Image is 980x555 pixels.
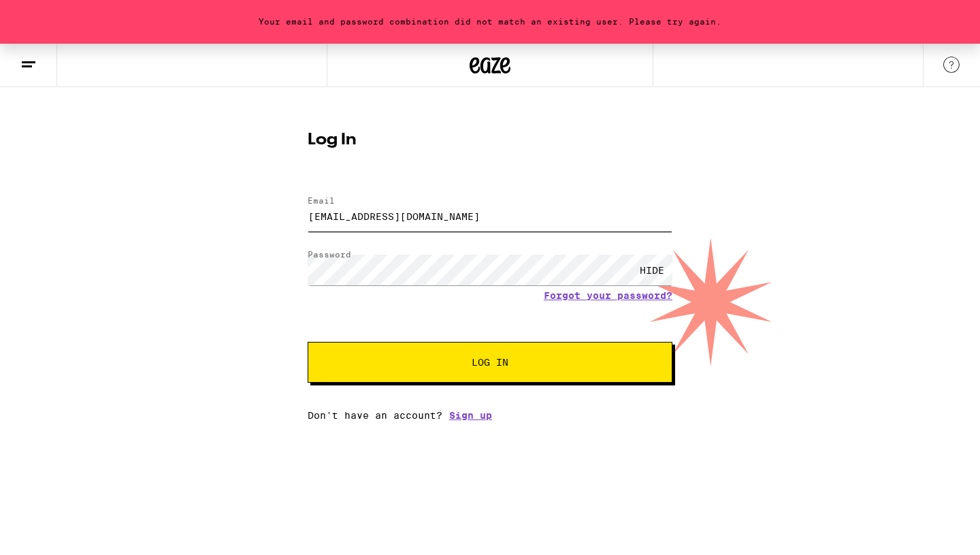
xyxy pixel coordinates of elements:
div: HIDE [632,255,672,285]
a: Sign up [449,410,492,421]
h1: Log In [308,132,672,148]
label: Email [308,196,335,205]
button: Log In [308,342,672,383]
span: Log In [472,358,508,367]
label: Password [308,250,351,259]
span: Help [31,10,59,22]
input: Email [308,201,672,232]
div: Don't have an account? [308,410,672,421]
a: Forgot your password? [544,290,672,301]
